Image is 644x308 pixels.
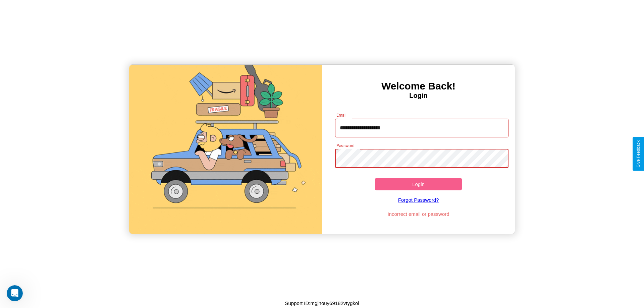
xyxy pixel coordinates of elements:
img: gif [129,65,322,234]
a: Forgot Password? [332,190,505,209]
div: Give Feedback [636,140,641,168]
label: Email [336,112,347,118]
label: Password [336,143,354,148]
p: Incorrect email or password [332,209,505,219]
iframe: Intercom live chat [7,285,23,301]
p: Support ID: mgjhouy69182vtygkoi [285,299,359,308]
h4: Login [322,92,515,100]
button: Login [375,178,462,190]
h3: Welcome Back! [322,80,515,92]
